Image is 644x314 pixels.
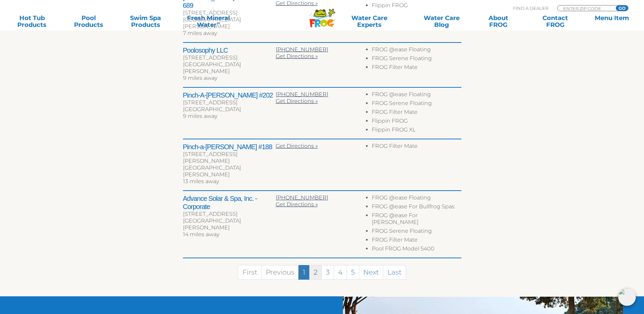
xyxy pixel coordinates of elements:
a: 1 [298,265,310,280]
p: Find A Dealer [513,5,548,11]
li: FROG Serene Floating [372,228,461,237]
li: Pool FROG Model 5400 [372,245,461,254]
a: Menu Item [587,15,637,28]
div: [STREET_ADDRESS] [183,211,276,217]
span: 7 miles away [183,30,217,36]
div: [GEOGRAPHIC_DATA][PERSON_NAME] [183,16,276,30]
li: FROG Filter Mate [372,237,461,245]
a: [PHONE_NUMBER] [276,194,328,201]
li: FROG Filter Mate [372,64,461,73]
span: 14 miles away [183,231,219,238]
div: [GEOGRAPHIC_DATA][PERSON_NAME] [183,164,276,178]
li: FROG Filter Mate [372,109,461,118]
a: PoolProducts [63,15,114,28]
a: Get Directions » [276,98,318,104]
span: 9 miles away [183,113,217,119]
div: [STREET_ADDRESS] [183,54,276,61]
a: 3 [321,265,334,280]
a: Next [359,265,383,280]
li: FROG @ease Floating [372,46,461,55]
a: ContactFROG [530,15,581,28]
input: GO [616,5,628,11]
a: Swim SpaProducts [120,15,171,28]
div: [GEOGRAPHIC_DATA] [183,106,276,113]
a: Hot TubProducts [7,15,57,28]
a: Get Directions » [276,201,318,208]
li: FROG @ease Floating [372,91,461,100]
a: Get Directions » [276,53,318,59]
a: 2 [309,265,322,280]
li: FROG Serene Floating [372,100,461,109]
a: First [238,265,262,280]
h2: Poolosophy LLC [183,46,276,54]
div: [STREET_ADDRESS] [183,99,276,106]
a: 5 [347,265,359,280]
li: FROG @ease For Bullfrog Spas [372,203,461,212]
a: [PHONE_NUMBER] [276,91,328,98]
li: FROG @ease Floating [372,194,461,203]
div: [STREET_ADDRESS] [183,10,276,16]
span: 9 miles away [183,75,217,81]
h2: Pinch-a-[PERSON_NAME] #188 [183,143,276,151]
a: Get Directions » [276,143,318,149]
a: AboutFROG [473,15,524,28]
li: Flippin FROG [372,2,461,11]
a: Fresh MineralWater∞ [177,15,240,28]
input: Zip Code Form [563,5,608,11]
div: [GEOGRAPHIC_DATA][PERSON_NAME] [183,61,276,75]
li: FROG Filter Mate [372,143,461,152]
div: [GEOGRAPHIC_DATA][PERSON_NAME] [183,217,276,231]
li: Flippin FROG XL [372,126,461,135]
h2: Pinch-A-[PERSON_NAME] #202 [183,91,276,99]
li: Flippin FROG [372,118,461,126]
h2: Advance Solar & Spa, Inc. - Corporate [183,194,276,211]
span: 13 miles away [183,178,219,185]
li: FROG Serene Floating [372,55,461,64]
a: 4 [334,265,347,280]
a: Previous [261,265,299,280]
li: FROG @ease For [PERSON_NAME] [372,212,461,228]
div: [STREET_ADDRESS][PERSON_NAME] [183,151,276,164]
a: [PHONE_NUMBER] [276,46,328,53]
a: Last [383,265,406,280]
img: openIcon [618,288,636,306]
